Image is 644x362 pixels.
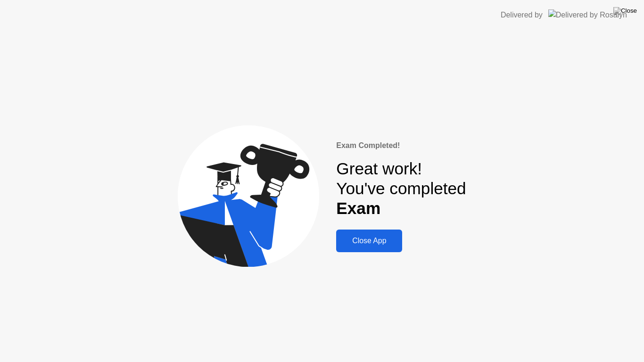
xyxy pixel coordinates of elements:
div: Exam Completed! [336,140,466,151]
div: Delivered by [501,9,543,21]
div: Great work! You've completed [336,159,466,219]
b: Exam [336,199,380,217]
img: Delivered by Rosalyn [548,9,627,20]
button: Close App [336,230,402,252]
img: Close [613,7,637,15]
div: Close App [339,237,399,245]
